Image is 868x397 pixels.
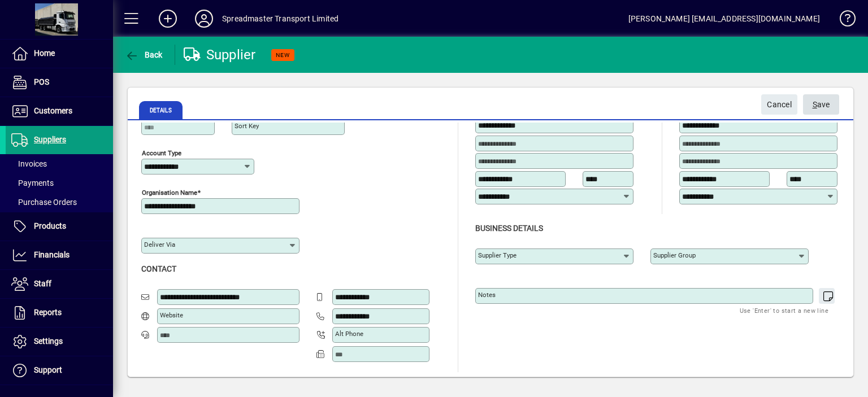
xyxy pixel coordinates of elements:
[160,311,183,319] mat-label: Website
[335,330,363,338] mat-label: Alt Phone
[6,154,113,173] a: Invoices
[125,50,163,59] span: Back
[628,10,820,28] div: [PERSON_NAME] [EMAIL_ADDRESS][DOMAIN_NAME]
[142,189,197,197] mat-label: Organisation name
[803,94,839,115] button: Save
[144,241,175,248] mat-label: Deliver via
[222,10,338,28] div: Spreadmaster Transport Limited
[34,221,66,230] span: Products
[34,250,70,259] span: Financials
[122,45,166,65] button: Back
[142,149,181,157] mat-label: Account Type
[6,328,113,356] a: Settings
[6,40,113,68] a: Home
[6,299,113,327] a: Reports
[6,97,113,125] a: Customers
[6,270,113,298] a: Staff
[6,68,113,97] a: POS
[831,2,854,39] a: Knowledge Base
[11,159,47,168] span: Invoices
[150,8,186,29] button: Add
[6,356,113,385] a: Support
[761,94,797,115] button: Cancel
[184,46,256,64] div: Supplier
[235,122,259,130] mat-label: Sort key
[139,101,183,119] span: Details
[813,100,817,109] span: S
[141,264,176,273] span: Contact
[34,106,72,115] span: Customers
[186,8,222,29] button: Profile
[478,251,517,259] mat-label: Supplier type
[34,77,49,86] span: POS
[11,178,54,187] span: Payments
[34,365,62,374] span: Support
[113,45,175,65] app-page-header-button: Back
[740,304,828,317] mat-hint: Use 'Enter' to start a new line
[11,198,77,207] span: Purchase Orders
[34,337,63,346] span: Settings
[813,95,830,114] span: ave
[276,51,290,59] span: NEW
[767,95,792,114] span: Cancel
[653,251,696,259] mat-label: Supplier group
[34,308,62,317] span: Reports
[34,135,66,144] span: Suppliers
[6,173,113,193] a: Payments
[478,291,496,299] mat-label: Notes
[34,49,55,58] span: Home
[6,241,113,269] a: Financials
[475,224,543,233] span: Business details
[6,193,113,212] a: Purchase Orders
[6,212,113,241] a: Products
[34,279,51,288] span: Staff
